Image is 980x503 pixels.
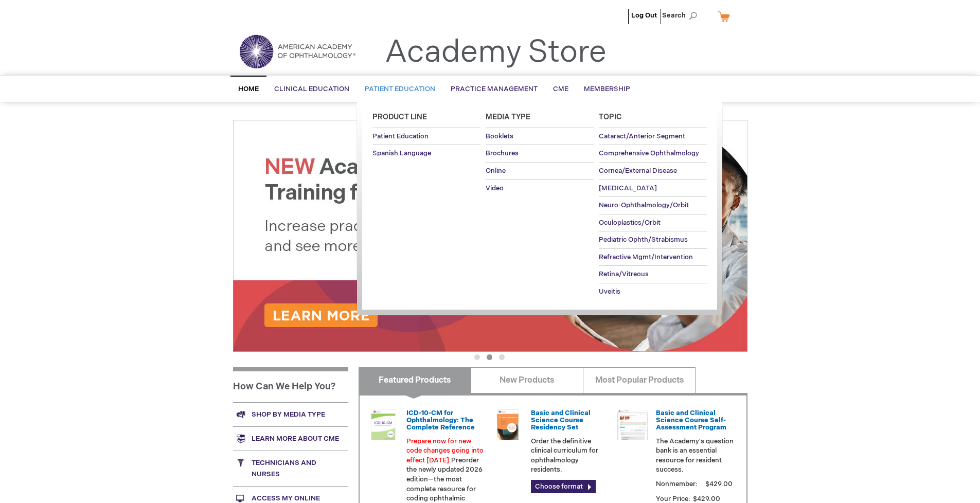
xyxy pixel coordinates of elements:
[238,85,259,93] span: Home
[372,132,429,140] span: Patient Education
[365,85,435,93] span: Patient Education
[474,354,480,360] button: 1 of 3
[368,409,399,440] img: 0120008u_42.png
[656,495,690,503] strong: Your Price:
[486,167,506,175] span: Online
[359,367,471,393] a: Featured Products
[385,34,607,71] a: Academy Store
[372,113,427,121] span: Product Line
[599,132,685,140] span: Cataract/Anterior Segment
[531,409,591,432] a: Basic and Clinical Science Course Residency Set
[656,478,698,491] strong: Nonmember:
[599,149,699,157] span: Comprehensive Ophthalmology
[599,113,622,121] span: Topic
[233,367,348,402] h1: How Can We Help You?
[583,367,696,393] a: Most Popular Products
[486,149,519,157] span: Brochures
[486,184,504,192] span: Video
[233,426,348,451] a: Learn more about CME
[656,437,734,475] p: The Academy's question bank is an essential resource for resident success.
[631,11,657,20] a: Log Out
[599,184,657,192] span: [MEDICAL_DATA]
[233,451,348,486] a: Technicians and nurses
[584,85,630,93] span: Membership
[553,85,568,93] span: CME
[599,236,688,244] span: Pediatric Ophth/Strabismus
[704,480,734,488] span: $429.00
[499,354,505,360] button: 3 of 3
[451,85,538,93] span: Practice Management
[599,167,677,175] span: Cornea/External Disease
[531,480,596,493] a: Choose format
[406,437,484,464] font: Prepare now for new code changes going into effect [DATE].
[656,409,726,432] a: Basic and Clinical Science Course Self-Assessment Program
[406,409,475,432] a: ICD-10-CM for Ophthalmology: The Complete Reference
[531,437,609,475] p: Order the definitive clinical curriculum for ophthalmology residents.
[599,219,661,227] span: Oculoplastics/Orbit
[487,354,492,360] button: 2 of 3
[692,495,722,503] span: $429.00
[486,113,530,121] span: Media Type
[617,409,648,440] img: bcscself_20.jpg
[599,270,649,278] span: Retina/Vitreous
[492,409,523,440] img: 02850963u_47.png
[599,288,620,296] span: Uveitis
[274,85,349,93] span: Clinical Education
[486,132,513,140] span: Booklets
[233,402,348,426] a: Shop by media type
[599,253,693,261] span: Refractive Mgmt/Intervention
[599,201,689,209] span: Neuro-Ophthalmology/Orbit
[372,149,431,157] span: Spanish Language
[662,5,701,26] span: Search
[471,367,583,393] a: New Products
